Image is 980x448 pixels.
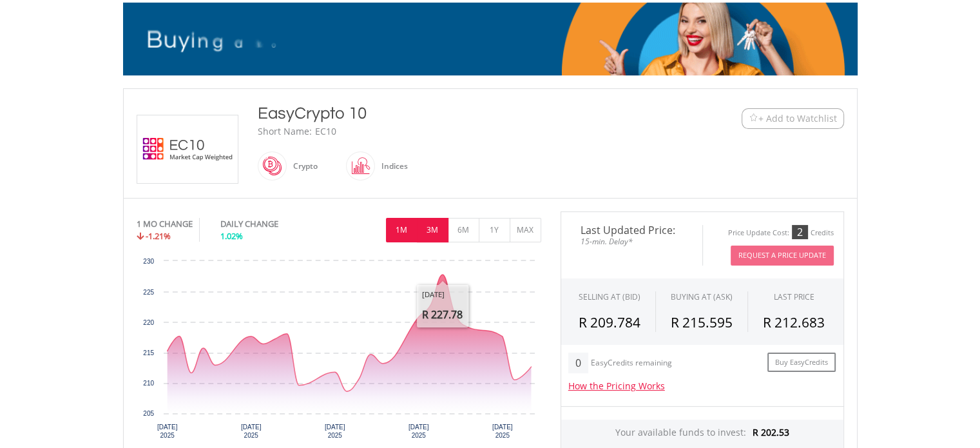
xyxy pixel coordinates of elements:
[408,424,428,439] text: [DATE] 2025
[143,258,154,265] text: 230
[510,218,541,242] button: MAX
[220,218,322,230] div: DAILY CHANGE
[571,225,693,235] span: Last Updated Price:
[137,218,193,230] div: 1 MO CHANGE
[479,218,510,242] button: 1Y
[811,228,834,238] div: Credits
[258,102,662,125] div: EasyCrypto 10
[731,246,834,266] button: Request A Price Update
[137,255,541,448] svg: Interactive chart
[143,349,154,356] text: 215
[386,218,418,242] button: 1M
[123,3,858,75] img: EasyMortage Promotion Banner
[417,218,448,242] button: 3M
[671,313,733,331] span: R 215.595
[753,426,789,438] span: R 202.53
[240,424,261,439] text: [DATE] 2025
[287,151,318,182] div: Crypto
[758,112,837,125] span: + Add to Watchlist
[143,380,154,387] text: 210
[448,218,479,242] button: 6M
[146,230,171,242] span: -1.21%
[492,424,513,439] text: [DATE] 2025
[375,151,408,182] div: Indices
[139,115,236,183] img: EC10.EC.EC10.png
[258,125,312,138] div: Short Name:
[143,410,154,417] text: 205
[220,230,243,242] span: 1.02%
[579,291,640,302] div: SELLING AT (BID)
[143,319,154,326] text: 220
[767,353,836,373] a: Buy EasyCredits
[137,255,541,448] div: Chart. Highcharts interactive chart.
[568,353,588,373] div: 0
[324,424,345,439] text: [DATE] 2025
[157,424,177,439] text: [DATE] 2025
[728,228,789,238] div: Price Update Cost:
[571,235,693,248] span: 15-min. Delay*
[568,380,665,392] a: How the Pricing Works
[774,291,814,302] div: LAST PRICE
[671,291,733,302] span: BUYING AT (ASK)
[792,225,808,239] div: 2
[763,313,825,331] span: R 212.683
[742,108,844,129] button: Watchlist + Add to Watchlist
[749,113,758,123] img: Watchlist
[591,358,672,369] div: EasyCredits remaining
[579,313,640,331] span: R 209.784
[143,289,154,296] text: 225
[315,125,336,138] div: EC10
